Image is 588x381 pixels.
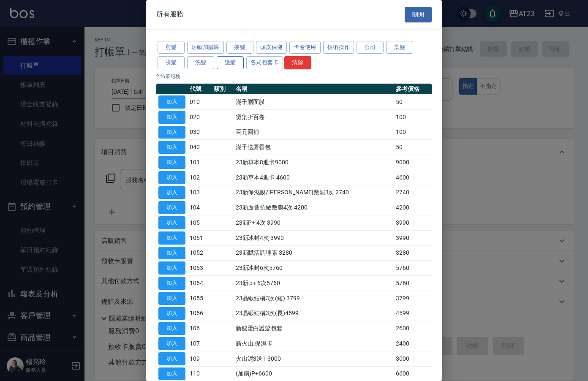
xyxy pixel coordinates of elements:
button: 加入 [158,141,185,154]
td: 2740 [394,185,432,200]
button: 加入 [158,186,185,199]
td: 23新P+ 4次 3990 [234,215,394,231]
td: 23新冰封4次 3990 [234,230,394,245]
button: 加入 [158,352,185,365]
td: 50 [394,140,432,155]
td: 5760 [394,261,432,276]
button: 加入 [158,126,185,139]
td: 23新 p+ 6次5760 [234,276,394,291]
th: 參考價格 [394,84,432,95]
td: 109 [188,351,212,366]
button: 加入 [158,261,185,275]
td: 百元回補 [234,125,394,140]
button: 加入 [158,231,185,245]
th: 類別 [212,84,234,95]
td: 1052 [188,245,212,261]
td: 9000 [394,155,432,170]
td: 4200 [394,200,432,215]
button: 燙髮 [158,56,185,69]
td: 104 [188,200,212,215]
td: 23新冰封6次5760 [234,261,394,276]
td: 3799 [394,291,432,306]
td: 100 [394,109,432,125]
td: 1054 [188,276,212,291]
button: 加入 [158,292,185,305]
td: 4600 [394,170,432,185]
p: 246 筆服務 [156,73,432,80]
td: 010 [188,95,212,110]
button: 加入 [158,307,185,320]
button: 卡卷使用 [289,41,321,54]
td: 1051 [188,230,212,245]
span: 所有服務 [156,10,183,19]
td: 23新草本4週卡 4600 [234,170,394,185]
th: 名稱 [234,84,394,95]
button: 加入 [158,171,185,184]
button: 加入 [158,95,185,109]
button: 接髮 [226,41,253,54]
button: 染髮 [386,41,413,54]
td: 23新蘆薈抗敏敷膜4次 4200 [234,200,394,215]
button: 各式包套卡 [246,56,283,69]
button: 加入 [158,337,185,350]
button: 加入 [158,201,185,214]
td: 滿千送麝香包 [234,140,394,155]
button: 剪髮 [158,41,185,54]
td: 23晶緞結構3次(短) 3799 [234,291,394,306]
td: 50 [394,95,432,110]
th: 代號 [188,84,212,95]
button: 加入 [158,216,185,229]
button: 加入 [158,322,185,335]
td: 2400 [394,336,432,351]
td: 040 [188,140,212,155]
td: 23新保濕膜/[PERSON_NAME]敷泥3次 2740 [234,185,394,200]
td: 5760 [394,276,432,291]
button: 活動加購區 [187,41,224,54]
td: 107 [188,336,212,351]
button: 加入 [158,367,185,381]
button: 護髮 [217,56,244,69]
td: 2600 [394,321,432,336]
button: 技術操作 [323,41,354,54]
button: 加入 [158,111,185,124]
td: 3280 [394,245,432,261]
td: 3990 [394,230,432,245]
td: 燙染折百卷 [234,109,394,125]
td: 3000 [394,351,432,366]
td: 106 [188,321,212,336]
td: 103 [188,185,212,200]
td: 105 [188,215,212,231]
button: 加入 [158,156,185,169]
td: 火山泥3送1-3000 [234,351,394,366]
button: 加入 [158,277,185,290]
td: 4599 [394,306,432,321]
button: 關閉 [405,7,432,22]
td: 滿千贈面膜 [234,95,394,110]
td: 3990 [394,215,432,231]
td: 030 [188,125,212,140]
td: 1053 [188,261,212,276]
td: 新火山.保濕卡 [234,336,394,351]
button: 公司 [357,41,384,54]
button: 清除 [284,56,311,69]
td: 020 [188,109,212,125]
td: 23晶緞結構3次(長)4599 [234,306,394,321]
button: 加入 [158,247,185,260]
td: 100 [394,125,432,140]
td: 1055 [188,291,212,306]
td: 新酸蛋白護髮包套 [234,321,394,336]
td: 23新草本8週卡9000 [234,155,394,170]
td: 1056 [188,306,212,321]
td: 102 [188,170,212,185]
td: 23新賦活調理素 3280 [234,245,394,261]
button: 洗髮 [187,56,214,69]
td: 101 [188,155,212,170]
button: 頭皮保健 [256,41,287,54]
